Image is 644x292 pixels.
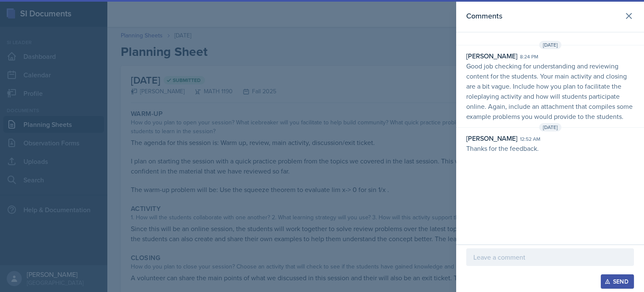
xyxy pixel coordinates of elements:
[520,53,538,61] div: 8:24 pm
[466,133,517,143] div: [PERSON_NAME]
[606,278,628,285] div: Send
[466,10,502,22] h2: Comments
[466,61,634,121] p: Good job checking for understanding and reviewing content for the students. Your main activity an...
[520,135,540,143] div: 12:52 am
[466,143,634,153] p: Thanks for the feedback.
[539,123,561,132] span: [DATE]
[466,51,517,61] div: [PERSON_NAME]
[539,41,561,49] span: [DATE]
[601,274,634,289] button: Send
